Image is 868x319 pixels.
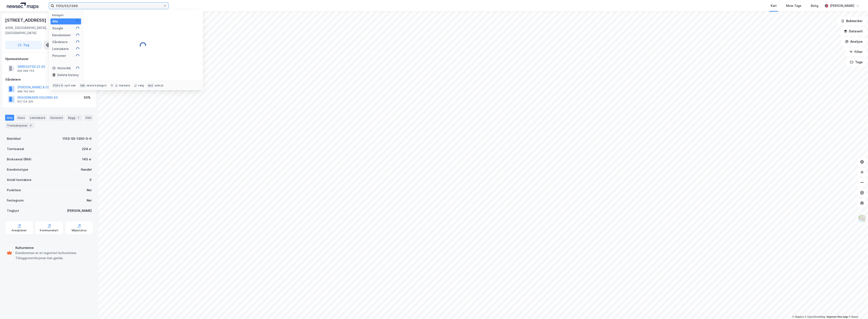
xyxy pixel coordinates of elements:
div: Gårdeiere [5,77,93,82]
div: Google [52,26,63,31]
div: Historikk [52,66,71,71]
img: spinner.a6d8c91a73a9ac5275cf975e30b51cfb.svg [76,47,79,51]
img: spinner.a6d8c91a73a9ac5275cf975e30b51cfb.svg [76,20,79,23]
div: Festegrunn [7,198,24,203]
div: 926 096 753 [17,69,34,73]
div: Punktleie [7,188,21,193]
div: Datasett [49,115,65,121]
img: spinner.a6d8c91a73a9ac5275cf975e30b51cfb.svg [76,40,79,44]
div: [PERSON_NAME] [830,3,854,8]
div: Kategori [52,14,81,17]
div: Nei [87,188,92,193]
div: markere [119,84,130,87]
div: Kulturminne [15,245,92,250]
div: tab [79,83,86,88]
div: 50% [84,95,91,100]
div: 0 [89,177,92,182]
div: Tinglyst [7,208,19,213]
a: Improve this map [827,315,848,318]
a: Mapbox [792,315,804,318]
div: Bolig [811,3,818,8]
img: spinner.a6d8c91a73a9ac5275cf975e30b51cfb.svg [140,42,146,49]
div: Tomteareal [7,146,24,152]
div: Transaksjoner [5,122,34,128]
div: esc [147,83,154,88]
div: Antall leietakere [7,177,31,182]
div: Kart [771,3,777,8]
img: spinner.a6d8c91a73a9ac5275cf975e30b51cfb.svg [76,66,79,70]
div: 1 [76,116,80,120]
div: Eiere [16,115,27,121]
div: Alle [52,19,58,24]
div: [PERSON_NAME] [67,208,92,213]
iframe: Chat Widget [847,298,868,319]
div: Delete history [57,72,79,78]
div: Eiendommen er et registrert kulturminne. Tilleggsrestriksjoner kan gjelde. [15,250,92,261]
div: 4 [28,123,33,128]
img: spinner.a6d8c91a73a9ac5275cf975e30b51cfb.svg [76,27,79,30]
button: Datasett [840,27,866,36]
button: Analyse [841,37,866,46]
div: Bruksareal (BRA) [7,157,31,162]
div: Hjemmelshaver [5,56,93,62]
div: Kommunekart [40,229,58,232]
div: [STREET_ADDRESS] [5,17,47,24]
div: Eiendommer [52,33,71,38]
div: Ctrl + k [52,83,64,88]
div: Nei [87,198,92,203]
img: logo.a4113a55bc3d86da70a041830d287a7e.svg [7,3,39,9]
div: Leietakere [52,46,69,51]
div: Eiendomstype [7,167,28,172]
div: avbryt [155,84,163,87]
div: neste kategori [86,84,107,87]
div: Leietakere [28,115,47,121]
button: Tags [846,58,866,66]
div: 224 ㎡ [82,146,92,152]
img: Z [858,214,866,223]
div: Miljøstatus [72,229,87,232]
div: 912 124 320 [17,100,33,103]
div: velg [138,84,144,87]
div: 988 742 945 [17,90,34,93]
div: nytt søk [65,84,76,87]
div: 4006, [GEOGRAPHIC_DATA], [GEOGRAPHIC_DATA] [5,25,59,36]
div: ESG [84,115,93,121]
div: Mine Tags [786,3,801,8]
button: Filter [846,48,866,56]
div: Matrikkel [7,136,21,141]
div: Arealplaner [12,229,27,232]
button: Bokmerker [837,17,866,25]
div: Bygg [66,115,82,121]
div: Info [5,115,14,121]
div: Personer [52,53,66,58]
img: spinner.a6d8c91a73a9ac5275cf975e30b51cfb.svg [76,33,79,37]
a: OpenStreetMap [805,315,826,318]
div: Kontrollprogram for chat [847,298,868,319]
div: 1103-55-1350-0-0 [62,136,92,141]
img: spinner.a6d8c91a73a9ac5275cf975e30b51cfb.svg [76,54,79,57]
div: Handel [81,167,92,172]
button: Tag [5,41,42,49]
input: Søk på adresse, matrikkel, gårdeiere, leietakere eller personer [54,3,163,9]
div: 143 ㎡ [82,157,92,162]
div: Gårdeiere [52,39,68,45]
